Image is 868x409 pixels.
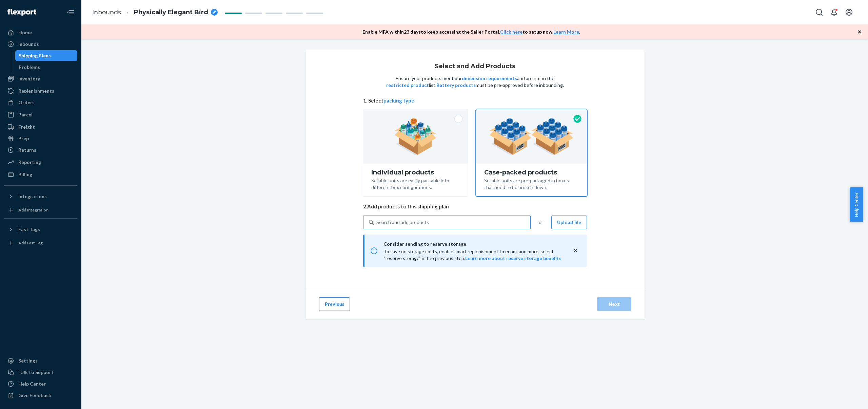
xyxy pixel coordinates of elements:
span: 2. Add products to this shipping plan [363,203,587,210]
a: Replenishments [4,86,77,96]
div: Add Integration [18,207,48,213]
span: To save on storage costs, enable smart replenishment to ecom, and more, select “reserve storage” ... [383,248,561,261]
button: Help Center [850,187,863,222]
a: Parcel [4,109,77,120]
a: Click here [500,29,522,35]
div: Next [603,301,625,308]
a: Learn More [553,29,579,35]
div: Problems [19,64,40,71]
button: Close Navigation [64,5,77,19]
div: Help Center [18,380,46,387]
button: Give Feedback [4,390,77,401]
div: Individual products [371,169,460,176]
a: Help Center [4,378,77,389]
div: Case-packed products [484,169,579,176]
button: Open notifications [827,5,841,19]
button: Battery products [436,82,476,89]
span: Physically Elegant Bird [134,8,208,17]
div: Search and add products [376,219,429,226]
h1: Select and Add Products [435,63,515,70]
a: Problems [15,62,78,73]
div: Orders [18,99,35,106]
img: individual-pack.facf35554cb0f1810c75b2bd6df2d64e.png [394,118,437,155]
a: Home [4,27,77,38]
div: Settings [18,357,38,364]
div: Returns [18,147,36,153]
a: Prep [4,133,77,144]
a: Add Integration [4,205,77,216]
button: Previous [319,297,350,311]
div: Sellable units are easily packable into different box configurations. [371,176,460,191]
div: Sellable units are pre-packaged in boxes that need to be broken down. [484,176,579,191]
a: Inbounds [92,8,121,16]
span: 1. Select [363,97,587,104]
div: Inbounds [18,41,39,48]
div: Talk to Support [18,369,54,376]
div: Shipping Plans [19,52,51,59]
a: Inbounds [4,39,77,50]
a: Reporting [4,157,77,168]
a: Billing [4,169,77,180]
button: Upload file [551,216,587,229]
button: restricted product [386,82,429,89]
div: Give Feedback [18,392,51,399]
img: case-pack.59cecea509d18c883b923b81aeac6d0b.png [489,118,574,155]
button: Fast Tags [4,224,77,235]
button: dimension requirements [462,75,517,82]
button: Next [597,297,631,311]
button: Open Search Box [812,5,826,19]
div: Freight [18,124,35,130]
p: Enable MFA within 23 days to keep accessing the Seller Portal. to setup now. . [362,29,580,35]
a: Talk to Support [4,367,77,378]
a: Freight [4,122,77,132]
div: Prep [18,135,29,142]
button: Integrations [4,191,77,202]
a: Orders [4,97,77,108]
a: Add Fast Tag [4,238,77,248]
button: Open account menu [842,5,856,19]
a: Inventory [4,73,77,84]
button: Learn more about reserve storage benefits [465,255,561,262]
div: Integrations [18,193,47,200]
button: packing type [383,97,414,104]
div: Home [18,29,32,36]
div: Reporting [18,159,41,166]
div: Inventory [18,75,40,82]
div: Add Fast Tag [18,240,43,246]
img: Flexport logo [7,9,36,16]
a: Shipping Plans [15,50,78,61]
span: Consider sending to reserve storage [383,240,567,248]
div: Replenishments [18,88,54,94]
div: Billing [18,171,32,178]
a: Settings [4,355,77,366]
button: close [572,247,579,254]
span: or [539,219,543,226]
p: Ensure your products meet our and are not in the list. must be pre-approved before inbounding. [386,75,565,89]
ol: breadcrumbs [87,2,223,22]
div: Fast Tags [18,226,40,233]
a: Returns [4,145,77,155]
div: Parcel [18,111,33,118]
